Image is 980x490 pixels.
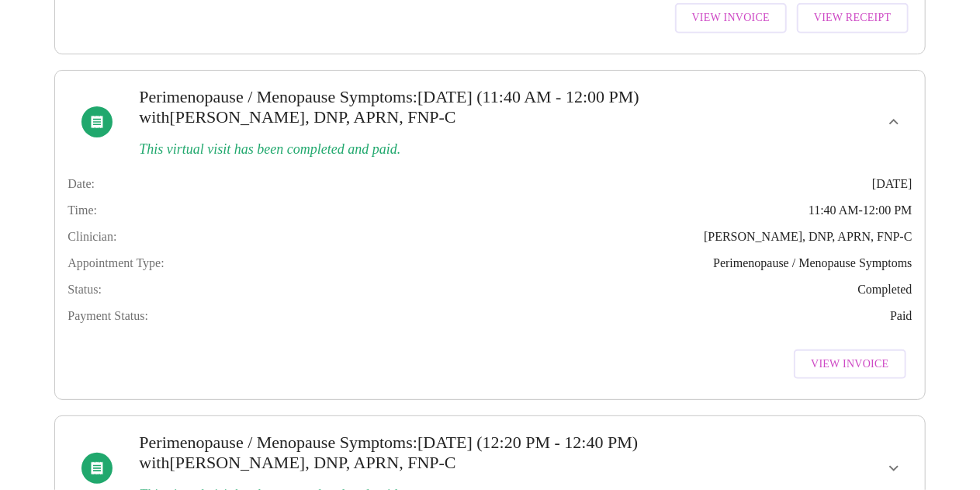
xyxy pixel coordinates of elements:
[857,283,912,297] span: Completed
[68,283,102,297] span: Status:
[814,9,892,28] span: View Receipt
[139,453,455,472] span: with [PERSON_NAME], DNP, APRN, FNP-C
[713,256,912,270] span: Perimenopause / Menopause Symptoms
[139,141,757,158] h3: This virtual visit has been completed and paid.
[139,87,757,127] h3: : [DATE] (11:40 AM - 12:00 PM)
[875,103,912,141] button: show more
[872,177,912,191] span: [DATE]
[68,309,148,323] span: Payment Status:
[794,349,906,380] button: View Invoice
[675,3,787,33] button: View Invoice
[797,3,909,33] button: View Receipt
[692,9,770,28] span: View Invoice
[68,177,95,191] span: Date:
[704,230,912,244] span: [PERSON_NAME], DNP, APRN, FNP-C
[139,107,455,127] span: with [PERSON_NAME], DNP, APRN, FNP-C
[811,355,888,374] span: View Invoice
[68,203,97,217] span: Time:
[68,256,164,270] span: Appointment Type:
[139,433,413,452] span: Perimenopause / Menopause Symptoms
[809,203,912,217] span: 11:40 AM - 12:00 PM
[875,450,912,487] button: show more
[139,433,757,473] h3: : [DATE] (12:20 PM - 12:40 PM)
[139,87,413,106] span: Perimenopause / Menopause Symptoms
[68,230,116,244] span: Clinician:
[890,309,912,323] span: Paid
